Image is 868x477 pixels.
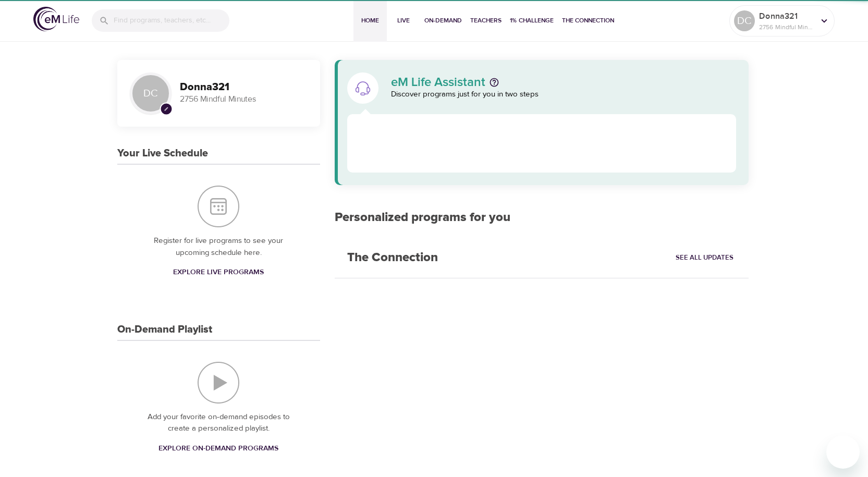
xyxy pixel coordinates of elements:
[114,9,229,32] input: Find programs, teachers, etc...
[198,186,239,227] img: Your Live Schedule
[335,238,450,278] h2: The Connection
[335,210,749,225] h2: Personalized programs for you
[759,22,814,32] p: 2756 Mindful Minutes
[198,362,239,403] img: On-Demand Playlist
[173,266,264,279] span: Explore Live Programs
[169,263,268,282] a: Explore Live Programs
[391,76,485,89] p: eM Life Assistant
[470,15,502,26] span: Teachers
[562,15,614,26] span: The Connection
[391,15,416,26] span: Live
[180,93,308,105] p: 2756 Mindful Minutes
[673,250,736,266] a: See All Updates
[358,15,383,26] span: Home
[117,324,212,336] h3: On-Demand Playlist
[424,15,462,26] span: On-Demand
[759,10,814,22] p: Donna321
[33,7,79,31] img: logo
[138,411,299,435] p: Add your favorite on-demand episodes to create a personalized playlist.
[510,15,554,26] span: 1% Challenge
[180,81,308,93] h3: Donna321
[354,80,371,96] img: eM Life Assistant
[676,252,733,264] span: See All Updates
[117,148,208,160] h3: Your Live Schedule
[130,72,172,114] div: DC
[138,235,299,259] p: Register for live programs to see your upcoming schedule here.
[154,439,283,458] a: Explore On-Demand Programs
[734,10,755,31] div: DC
[826,435,860,469] iframe: Button to launch messaging window
[391,89,737,101] p: Discover programs just for you in two steps
[158,442,278,455] span: Explore On-Demand Programs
